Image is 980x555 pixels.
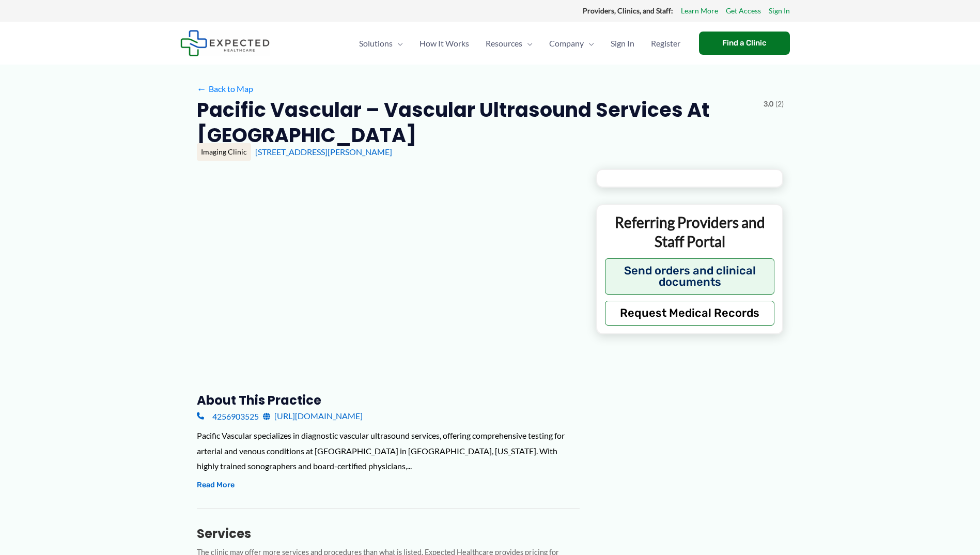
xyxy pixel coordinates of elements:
span: Menu Toggle [393,25,403,61]
a: Get Access [726,4,761,18]
h2: Pacific Vascular – Vascular Ultrasound Services at [GEOGRAPHIC_DATA] [197,97,755,148]
span: Resources [486,25,522,61]
button: Request Medical Records [605,301,775,326]
a: [URL][DOMAIN_NAME] [263,408,363,424]
a: Learn More [681,4,718,18]
span: How It Works [419,25,469,61]
span: ← [197,84,207,94]
a: SolutionsMenu Toggle [351,25,411,61]
nav: Primary Site Navigation [351,25,689,61]
a: [STREET_ADDRESS][PERSON_NAME] [255,147,392,157]
div: Pacific Vascular specializes in diagnostic vascular ultrasound services, offering comprehensive t... [197,428,580,474]
span: Menu Toggle [584,25,594,61]
span: Solutions [359,25,393,61]
a: How It Works [411,25,477,61]
h3: Services [197,526,580,542]
span: Register [651,25,680,61]
h3: About this practice [197,392,580,408]
span: Company [549,25,584,61]
a: ←Back to Map [197,81,253,97]
img: Expected Healthcare Logo - side, dark font, small [180,30,270,56]
span: Menu Toggle [522,25,533,61]
strong: Providers, Clinics, and Staff: [583,6,673,15]
span: Sign In [611,25,634,61]
a: 4256903525 [197,408,259,424]
a: CompanyMenu Toggle [541,25,602,61]
button: Send orders and clinical documents [605,258,775,295]
p: Referring Providers and Staff Portal [605,213,775,251]
div: Imaging Clinic [197,143,251,161]
a: ResourcesMenu Toggle [477,25,541,61]
button: Read More [197,479,235,491]
a: Find a Clinic [699,32,790,55]
a: Sign In [769,4,790,18]
span: 3.0 [764,97,773,111]
a: Register [643,25,689,61]
span: (2) [775,97,784,111]
a: Sign In [602,25,643,61]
